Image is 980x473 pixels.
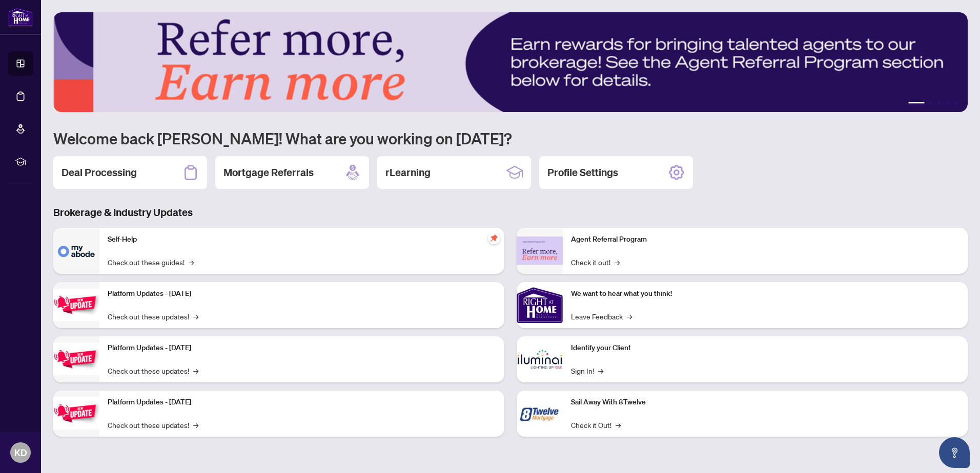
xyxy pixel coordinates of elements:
[108,288,496,299] p: Platform Updates - [DATE]
[627,311,632,322] span: →
[929,102,933,106] button: 2
[193,311,198,322] span: →
[108,311,198,322] a: Check out these updates!→
[53,228,99,274] img: Self-Help
[53,205,968,220] h3: Brokerage & Industry Updates
[571,234,959,245] p: Agent Referral Program
[108,365,198,376] a: Check out these updates!→
[571,342,959,354] p: Identify your Client
[193,365,198,376] span: →
[53,397,99,429] img: Platform Updates - June 23, 2025
[223,165,314,180] h2: Mortgage Referrals
[108,256,194,268] a: Check out these guides!→
[939,437,970,468] button: Open asap
[571,419,621,431] a: Check it Out!→
[953,102,957,106] button: 5
[8,8,33,27] img: logo
[108,419,198,431] a: Check out these updates!→
[598,365,603,376] span: →
[616,419,621,431] span: →
[53,12,968,112] img: Slide 0
[14,445,27,460] span: KD
[937,102,941,106] button: 3
[385,165,431,180] h2: rLearning
[53,343,99,375] img: Platform Updates - July 8, 2025
[517,391,563,437] img: Sail Away With 8Twelve
[488,232,500,244] span: pushpin
[945,102,949,106] button: 4
[517,282,563,328] img: We want to hear what you think!
[108,342,496,354] p: Platform Updates - [DATE]
[571,397,959,408] p: Sail Away With 8Twelve
[108,234,496,245] p: Self-Help
[908,102,925,106] button: 1
[517,336,563,382] img: Identify your Client
[62,165,137,180] h2: Deal Processing
[571,288,959,299] p: We want to hear what you think!
[189,256,194,268] span: →
[193,419,198,431] span: →
[571,256,620,268] a: Check it out!→
[547,165,618,180] h2: Profile Settings
[571,365,603,376] a: Sign In!→
[108,397,496,408] p: Platform Updates - [DATE]
[53,128,968,148] h1: Welcome back [PERSON_NAME]! What are you working on [DATE]?
[615,256,620,268] span: →
[571,311,632,322] a: Leave Feedback→
[53,289,99,321] img: Platform Updates - July 21, 2025
[517,236,563,265] img: Agent Referral Program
